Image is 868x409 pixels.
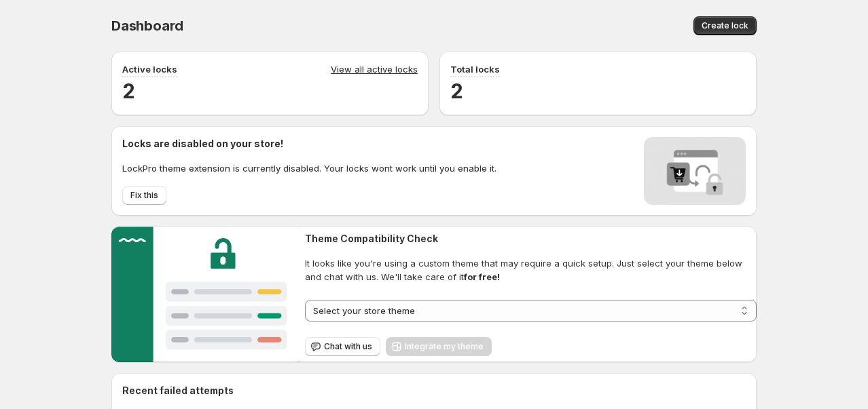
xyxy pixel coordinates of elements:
h2: Locks are disabled on your store! [122,137,496,151]
h2: 2 [122,77,418,104]
p: Active locks [122,62,177,76]
h2: 2 [450,77,746,104]
a: View all active locks [331,62,418,77]
p: Total locks [450,62,500,76]
h2: Recent failed attempts [122,384,234,397]
button: Create lock [693,16,757,35]
img: Locks disabled [644,137,746,205]
button: Fix this [122,186,166,205]
span: It looks like you're using a custom theme that may require a quick setup. Just select your theme ... [305,256,757,284]
span: Dashboard [111,18,183,34]
p: LockPro theme extension is currently disabled. Your locks wont work until you enable it. [122,161,496,175]
span: Create lock [702,20,748,31]
strong: for free! [464,271,500,282]
span: Fix this [130,190,158,201]
h2: Theme Compatibility Check [305,232,757,246]
img: Customer support [111,227,300,362]
button: Chat with us [305,337,380,356]
span: Chat with us [324,341,372,352]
